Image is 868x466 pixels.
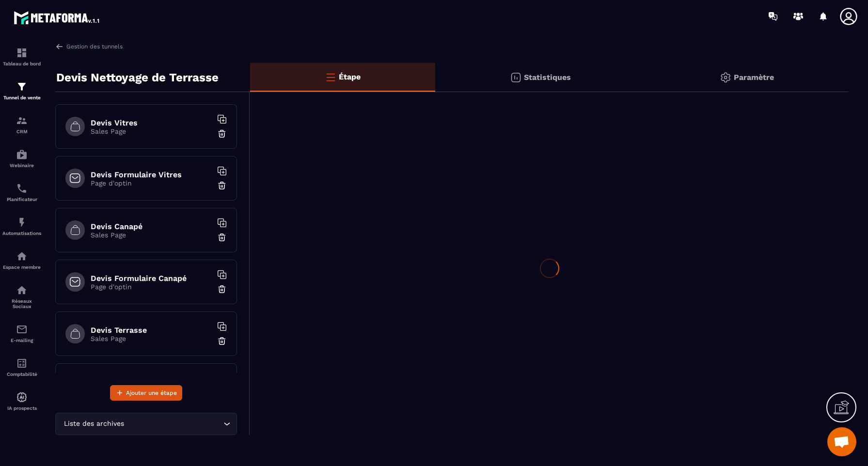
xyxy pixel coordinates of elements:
[2,316,41,350] a: emailemailE-mailing
[217,284,227,294] img: trash
[14,9,101,26] img: logo
[91,118,212,127] h6: Devis Vitres
[2,163,41,168] p: Webinaire
[16,284,28,296] img: social-network
[91,170,212,179] h6: Devis Formulaire Vitres
[2,350,41,384] a: accountantaccountantComptabilité
[827,427,856,456] a: Ouvrir le chat
[91,274,212,283] h6: Devis Formulaire Canapé
[2,197,41,202] p: Planificateur
[16,115,28,126] img: formation
[2,129,41,134] p: CRM
[2,108,41,141] a: formationformationCRM
[217,181,227,190] img: trash
[91,283,212,291] p: Page d'optin
[16,324,28,335] img: email
[2,264,41,270] p: Espace membre
[2,298,41,309] p: Réseaux Sociaux
[2,40,41,74] a: formationformationTableau de bord
[720,72,731,83] img: setting-gr.5f69749f.svg
[2,61,41,66] p: Tableau de bord
[56,68,219,87] p: Devis Nettoyage de Terrasse
[16,391,28,403] img: automations
[91,222,212,231] h6: Devis Canapé
[126,419,221,429] input: Search for option
[55,413,237,435] div: Search for option
[62,419,126,429] span: Liste des archives
[2,209,41,243] a: automationsautomationsAutomatisations
[16,357,28,369] img: accountant
[91,326,212,335] h6: Devis Terrasse
[91,335,212,342] p: Sales Page
[217,336,227,346] img: trash
[217,233,227,242] img: trash
[2,74,41,108] a: formationformationTunnel de vente
[2,95,41,100] p: Tunnel de vente
[325,71,336,83] img: bars-o.4a397970.svg
[2,338,41,343] p: E-mailing
[16,149,28,160] img: automations
[2,141,41,175] a: automationsautomationsWebinaire
[55,42,123,51] a: Gestion des tunnels
[734,73,774,82] p: Paramètre
[2,405,41,411] p: IA prospects
[55,42,64,51] img: arrow
[16,47,28,59] img: formation
[126,388,177,398] span: Ajouter une étape
[91,127,212,135] p: Sales Page
[524,73,571,82] p: Statistiques
[16,217,28,228] img: automations
[16,250,28,262] img: automations
[339,72,361,81] p: Étape
[91,179,212,187] p: Page d'optin
[91,231,212,239] p: Sales Page
[2,372,41,377] p: Comptabilité
[110,385,182,401] button: Ajouter une étape
[2,175,41,209] a: schedulerschedulerPlanificateur
[16,183,28,194] img: scheduler
[217,129,227,139] img: trash
[2,277,41,316] a: social-networksocial-networkRéseaux Sociaux
[16,81,28,93] img: formation
[2,243,41,277] a: automationsautomationsEspace membre
[510,72,521,83] img: stats.20deebd0.svg
[2,231,41,236] p: Automatisations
